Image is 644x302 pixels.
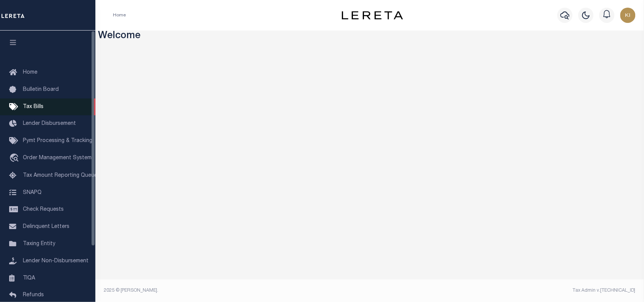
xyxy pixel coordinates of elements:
span: Order Management System [23,155,92,161]
img: logo-dark.svg [342,11,403,19]
span: Check Requests [23,207,64,212]
span: TIQA [23,275,35,281]
span: Lender Non-Disbursement [23,258,89,264]
img: svg+xml;base64,PHN2ZyB4bWxucz0iaHR0cDovL3d3dy53My5vcmcvMjAwMC9zdmciIHBvaW50ZXItZXZlbnRzPSJub25lIi... [620,8,636,23]
span: Lender Disbursement [23,121,76,126]
h3: Welcome [98,31,641,42]
span: Delinquent Letters [23,224,69,229]
i: travel_explore [9,153,21,163]
span: Tax Bills [23,104,43,110]
li: Home [113,12,126,19]
span: Taxing Entity [23,241,55,247]
span: SNAPQ [23,190,42,195]
span: Bulletin Board [23,87,59,92]
div: Tax Admin v.[TECHNICAL_ID] [375,287,636,294]
div: 2025 © [PERSON_NAME]. [98,287,370,294]
span: Pymt Processing & Tracking [23,138,92,144]
span: Refunds [23,292,44,298]
span: Tax Amount Reporting Queue [23,173,97,178]
span: Home [23,70,37,75]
